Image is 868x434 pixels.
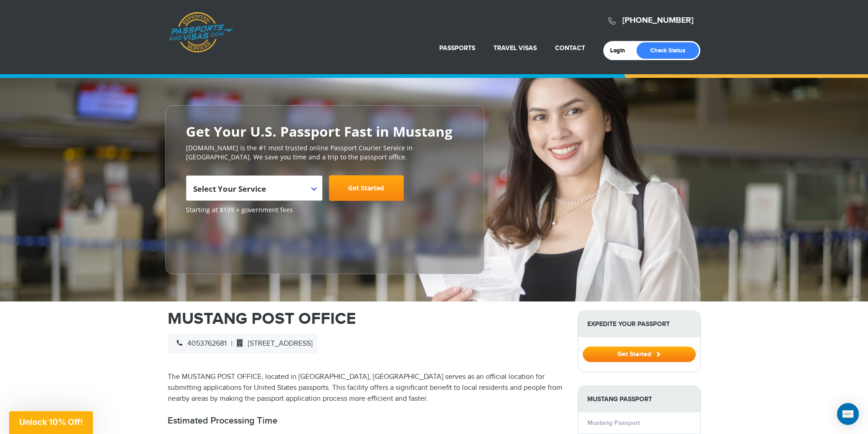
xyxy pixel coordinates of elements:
div: Unlock 10% Off! [9,411,93,434]
a: Mustang Passport [587,419,640,427]
span: Starting at $199 + government fees [186,205,464,214]
a: Passports & [DOMAIN_NAME] [168,12,233,53]
h2: Get Your U.S. Passport Fast in Mustang [186,124,464,139]
span: Select Your Service [186,175,323,201]
p: The MUSTANG POST OFFICE, located in [GEOGRAPHIC_DATA], [GEOGRAPHIC_DATA] serves as an official lo... [168,372,564,404]
a: Passports [439,44,475,52]
iframe: Customer reviews powered by Trustpilot [186,219,254,265]
strong: Expedite Your Passport [578,311,700,337]
a: Login [610,47,632,54]
p: [DOMAIN_NAME] is the #1 most trusted online Passport Courier Service in [GEOGRAPHIC_DATA]. We sav... [186,143,464,162]
a: Get Started [329,175,404,201]
h1: MUSTANG POST OFFICE [168,311,564,327]
div: | [168,334,317,354]
div: Open Intercom Messenger [837,403,859,425]
a: Contact [555,44,585,52]
span: 4053762681 [172,339,226,348]
span: [STREET_ADDRESS] [232,339,313,348]
span: Select Your Service [193,184,266,194]
span: Unlock 10% Off! [19,417,83,427]
a: [PHONE_NUMBER] [622,15,693,26]
h2: Estimated Processing Time [168,415,564,426]
a: Check Status [637,42,699,59]
a: Get Started [583,350,696,357]
a: Travel Visas [493,44,537,52]
span: Select Your Service [193,179,313,204]
button: Get Started [583,347,696,362]
strong: Mustang Passport [578,386,700,412]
